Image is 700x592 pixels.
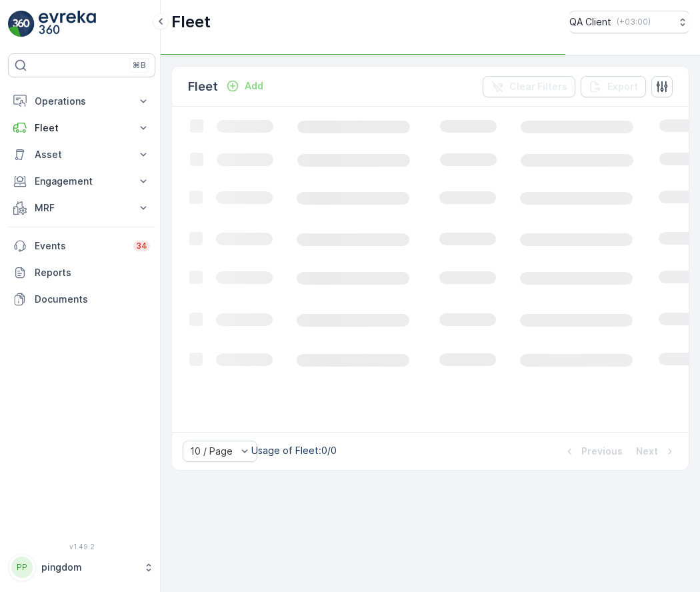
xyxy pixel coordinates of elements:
[8,259,155,286] a: Reports
[617,17,651,27] p: ( +03:00 )
[635,443,678,459] button: Next
[8,233,155,259] a: Events34
[35,293,150,306] p: Documents
[39,11,96,37] img: logo_light-DOdMpM7g.png
[569,15,611,29] p: QA Client
[607,80,638,93] p: Export
[561,443,624,459] button: Previous
[509,80,567,93] p: Clear Filters
[171,11,211,33] p: Fleet
[133,60,146,71] p: ⌘B
[8,168,155,195] button: Engagement
[8,195,155,221] button: MRF
[8,553,155,581] button: PPpingdom
[221,78,269,94] button: Add
[483,76,575,97] button: Clear Filters
[35,239,125,253] p: Events
[41,561,137,574] p: pingdom
[35,148,129,161] p: Asset
[569,11,689,33] button: QA Client(+03:00)
[8,115,155,141] button: Fleet
[35,175,129,188] p: Engagement
[35,121,129,135] p: Fleet
[8,286,155,313] a: Documents
[11,557,33,578] div: PP
[581,76,646,97] button: Export
[35,95,129,108] p: Operations
[8,11,35,37] img: logo
[35,201,129,215] p: MRF
[188,77,218,96] p: Fleet
[581,445,623,458] p: Previous
[35,266,150,279] p: Reports
[8,543,155,551] span: v 1.49.2
[251,444,337,457] p: Usage of Fleet : 0/0
[136,241,147,251] p: 34
[245,79,263,93] p: Add
[636,445,658,458] p: Next
[8,141,155,168] button: Asset
[8,88,155,115] button: Operations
